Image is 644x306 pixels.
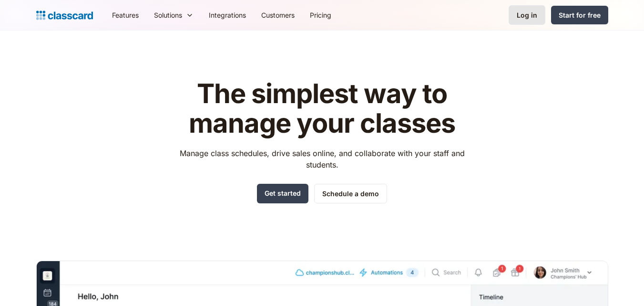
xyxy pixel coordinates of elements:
[509,5,545,25] a: Log in
[559,10,601,20] div: Start for free
[104,4,146,26] a: Features
[302,4,339,26] a: Pricing
[171,148,473,170] p: Manage class schedules, drive sales online, and collaborate with your staff and students.
[154,10,182,20] div: Solutions
[551,6,608,24] a: Start for free
[254,4,302,26] a: Customers
[171,79,473,138] h1: The simplest way to manage your classes
[517,10,537,20] div: Log in
[36,9,93,22] a: home
[146,4,201,26] div: Solutions
[314,184,387,203] a: Schedule a demo
[201,4,254,26] a: Integrations
[257,184,308,203] a: Get started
